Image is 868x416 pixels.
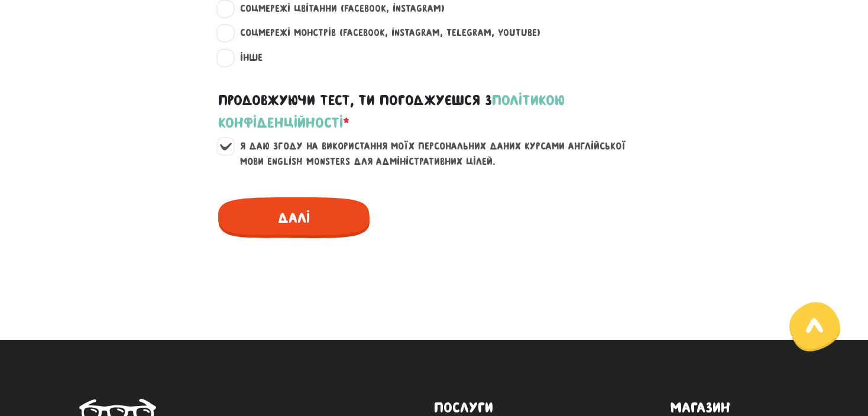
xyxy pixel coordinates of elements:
[230,50,263,66] label: Інше
[671,399,789,416] a: Магазин
[230,139,652,169] label: Я даю згоду на використання моїх персональних даних курсами англійської мови English Monsters для...
[218,197,370,238] span: Далі
[434,399,528,416] a: Послуги
[218,89,650,135] label: Продовжуючи тест, ти погоджуєшся з
[230,1,445,17] label: Соцмережі Цвітанни (Facebook, Instagram)
[230,25,540,41] label: Соцмережі Монстрів (Facebook, Instagram, Telegram, Youtube)
[218,92,565,131] a: політикою конфіденційності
